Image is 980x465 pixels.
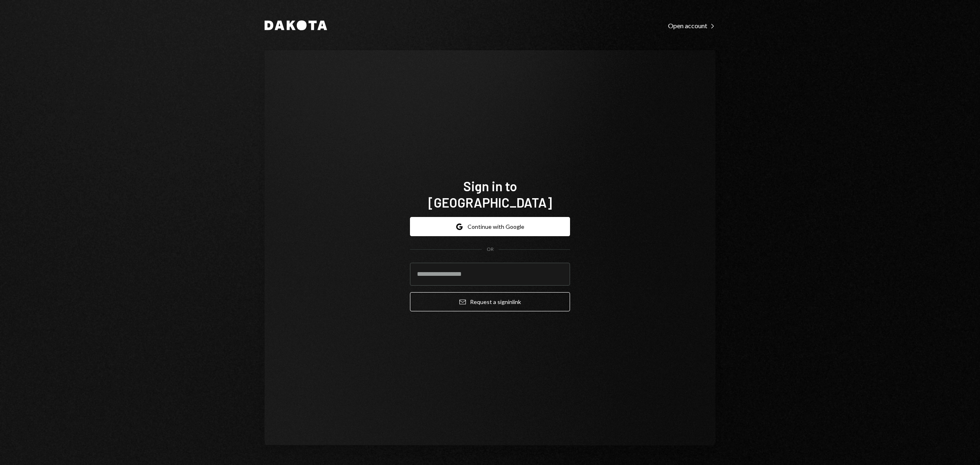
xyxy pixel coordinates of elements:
button: Request a signinlink [410,292,570,311]
div: Open account [668,22,715,30]
button: Continue with Google [410,217,570,236]
h1: Sign in to [GEOGRAPHIC_DATA] [410,178,570,210]
a: Open account [668,21,715,30]
div: OR [487,246,494,253]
